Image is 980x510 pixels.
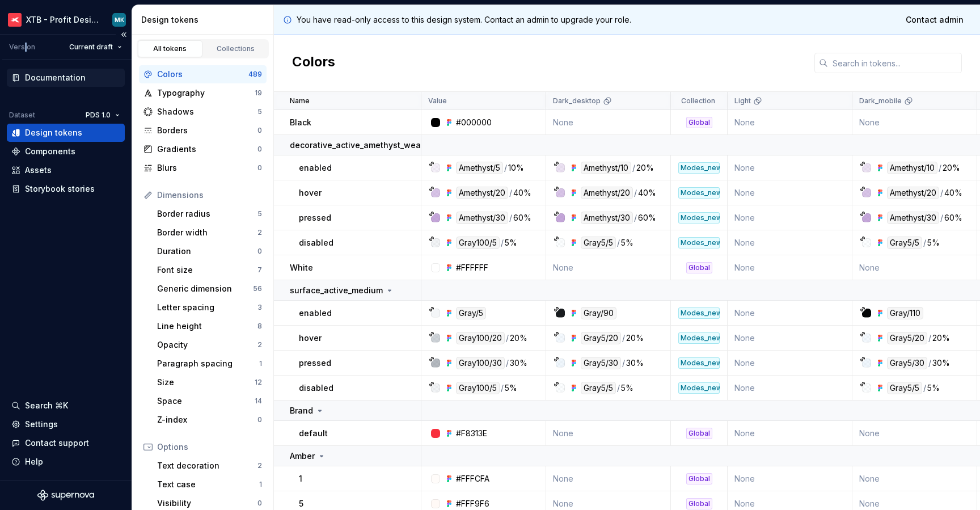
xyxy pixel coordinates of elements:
[157,498,257,509] div: Visibility
[153,411,267,429] a: Z-index0
[852,110,977,135] td: None
[257,228,262,237] div: 2
[513,212,531,224] div: 60%
[505,382,517,394] div: 5%
[852,421,977,446] td: None
[728,421,852,446] td: None
[25,146,75,157] div: Components
[257,107,262,116] div: 5
[728,466,852,491] td: None
[634,212,637,224] div: /
[553,96,601,106] p: Dark_desktop
[9,111,35,120] div: Dataset
[887,357,927,369] div: Gray5/30
[728,205,852,230] td: None
[898,10,971,30] a: Contact admin
[728,376,852,401] td: None
[299,332,322,344] p: hover
[153,280,267,298] a: Generic dimension56
[139,103,267,121] a: Shadows5
[157,125,257,136] div: Borders
[299,428,328,439] p: default
[257,163,262,172] div: 0
[728,255,852,280] td: None
[25,72,86,83] div: Documentation
[505,237,517,249] div: 5%
[290,117,311,128] p: Black
[2,7,129,32] button: XTB - Profit Design SystemMK
[887,332,927,344] div: Gray5/20
[456,237,500,249] div: Gray100/5
[86,111,111,120] span: PDS 1.0
[139,65,267,83] a: Colors489
[257,145,262,154] div: 0
[141,14,269,26] div: Design tokens
[153,205,267,223] a: Border radius5
[859,96,902,106] p: Dark_mobile
[7,397,125,415] button: Search ⌘K
[81,107,125,123] button: PDS 1.0
[299,307,332,319] p: enabled
[255,397,262,406] div: 14
[887,382,922,394] div: Gray5/5
[546,466,671,491] td: None
[139,159,267,177] a: Blurs0
[153,475,267,494] a: Text case1
[852,466,977,491] td: None
[887,162,937,174] div: Amethyst/10
[7,453,125,471] button: Help
[581,237,616,249] div: Gray5/5
[506,332,509,344] div: /
[139,121,267,140] a: Borders0
[64,39,127,55] button: Current draft
[456,212,508,224] div: Amethyst/30
[581,357,621,369] div: Gray5/30
[157,264,257,276] div: Font size
[456,382,500,394] div: Gray100/5
[7,161,125,179] a: Assets
[157,414,257,425] div: Z-index
[634,187,637,199] div: /
[157,377,255,388] div: Size
[257,247,262,256] div: 0
[678,357,720,369] div: Modes_new
[638,187,656,199] div: 40%
[7,69,125,87] a: Documentation
[25,419,58,430] div: Settings
[456,357,505,369] div: Gray100/30
[69,43,113,52] span: Current draft
[943,162,960,174] div: 20%
[290,140,425,151] p: decorative_active_amethyst_weak
[25,183,95,195] div: Storybook stories
[153,457,267,475] a: Text decoration2
[157,358,259,369] div: Paragraph spacing
[546,110,671,135] td: None
[939,162,941,174] div: /
[622,357,625,369] div: /
[728,351,852,376] td: None
[299,473,302,484] p: 1
[139,84,267,102] a: Typography19
[681,96,715,106] p: Collection
[257,303,262,312] div: 3
[257,265,262,275] div: 7
[115,15,124,24] div: MK
[248,70,262,79] div: 489
[940,212,943,224] div: /
[678,162,720,174] div: Modes_new
[157,246,257,257] div: Duration
[686,498,712,509] div: Global
[510,332,527,344] div: 20%
[157,460,257,471] div: Text decoration
[157,87,255,99] div: Typography
[678,187,720,199] div: Modes_new
[456,307,486,319] div: Gray/5
[923,237,926,249] div: /
[153,373,267,391] a: Size12
[37,490,94,501] a: Supernova Logo
[546,421,671,446] td: None
[7,180,125,198] a: Storybook stories
[259,480,262,489] div: 1
[292,53,335,73] h2: Colors
[621,237,633,249] div: 5%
